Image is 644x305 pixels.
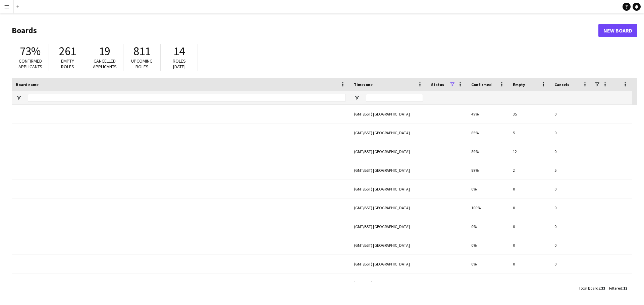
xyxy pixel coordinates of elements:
div: 0% [467,236,509,254]
span: Confirmed [471,82,492,87]
div: 89% [467,161,509,179]
span: Roles [DATE] [173,58,186,70]
div: : [609,282,627,295]
span: Filtered [609,286,622,291]
div: 2 [509,161,550,179]
div: 0 [550,180,592,198]
div: 100% [467,199,509,217]
span: 33 [601,286,605,291]
div: 12 [509,142,550,161]
span: 14 [173,44,185,59]
span: 73% [20,44,41,59]
span: Confirmed applicants [18,58,42,70]
div: (GMT/BST) [GEOGRAPHIC_DATA] [350,105,427,123]
div: 49% [467,105,509,123]
div: (GMT/BST) [GEOGRAPHIC_DATA] [350,161,427,179]
div: 0 [550,236,592,254]
div: 0 [550,217,592,236]
div: (GMT/BST) [GEOGRAPHIC_DATA] [350,217,427,236]
span: 811 [133,44,151,59]
div: 0 [509,217,550,236]
div: 35 [509,105,550,123]
div: 65% [467,274,509,292]
div: (GMT/BST) [GEOGRAPHIC_DATA] [350,236,427,254]
div: : [579,282,605,295]
div: (GMT/BST) [GEOGRAPHIC_DATA] [350,199,427,217]
div: 0% [467,255,509,273]
div: 0 [550,142,592,161]
span: Empty [513,82,525,87]
div: 0% [467,217,509,236]
div: 0 [550,199,592,217]
div: 80 [509,274,550,292]
span: Timezone [354,82,373,87]
span: 12 [623,286,627,291]
button: Open Filter Menu [16,95,22,101]
a: New Board [598,24,637,37]
span: 19 [99,44,110,59]
div: 0% [467,180,509,198]
div: (GMT/BST) [GEOGRAPHIC_DATA] [350,274,427,292]
div: 12 [550,274,592,292]
div: 0 [550,124,592,142]
div: 85% [467,124,509,142]
input: Board name Filter Input [28,94,346,102]
div: 5 [550,161,592,179]
div: 0 [509,236,550,254]
div: (GMT/BST) [GEOGRAPHIC_DATA] [350,142,427,161]
div: (GMT/BST) [GEOGRAPHIC_DATA] [350,255,427,273]
div: 0 [509,180,550,198]
h1: Boards [12,25,598,35]
input: Timezone Filter Input [366,94,423,102]
div: (GMT/BST) [GEOGRAPHIC_DATA] [350,180,427,198]
span: Board name [16,82,39,87]
div: 5 [509,124,550,142]
span: Cancels [554,82,569,87]
div: 89% [467,142,509,161]
div: 0 [550,255,592,273]
span: 261 [59,44,76,59]
span: Upcoming roles [131,58,153,70]
div: 0 [509,255,550,273]
span: Cancelled applicants [93,58,117,70]
button: Open Filter Menu [354,95,360,101]
span: Status [431,82,444,87]
div: 0 [550,105,592,123]
span: Total Boards [579,286,600,291]
div: 0 [509,199,550,217]
span: Empty roles [61,58,74,70]
div: (GMT/BST) [GEOGRAPHIC_DATA] [350,124,427,142]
